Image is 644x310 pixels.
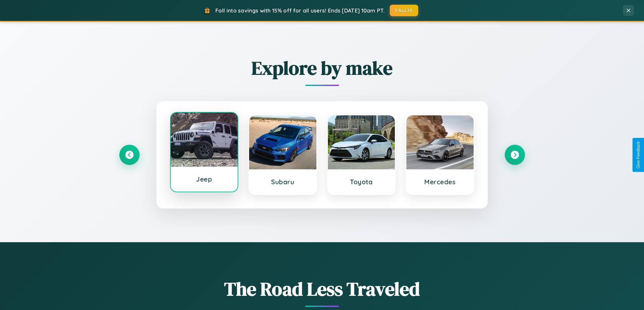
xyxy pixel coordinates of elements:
[215,7,385,14] span: Fall into savings with 15% off for all users! Ends [DATE] 10am PT.
[413,178,467,186] h3: Mercedes
[177,175,231,183] h3: Jeep
[119,276,525,302] h1: The Road Less Traveled
[636,141,641,169] div: Give Feedback
[256,178,310,186] h3: Subaru
[335,178,388,186] h3: Toyota
[390,5,418,16] button: FALL15
[119,55,525,81] h2: Explore by make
